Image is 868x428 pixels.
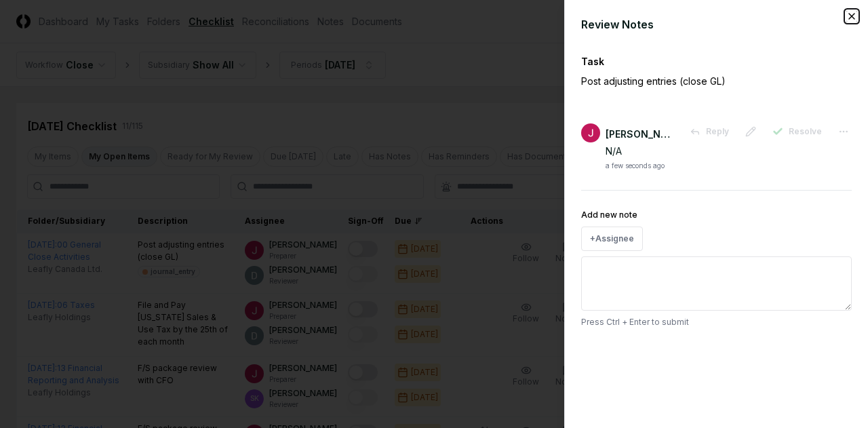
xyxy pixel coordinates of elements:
img: ACg8ocJfBSitaon9c985KWe3swqK2kElzkAv-sHk65QWxGQz4ldowg=s96-c [581,123,600,142]
div: Task [581,54,852,69]
label: Add new note [581,210,637,220]
button: Reply [682,119,737,144]
div: Review Notes [581,16,852,33]
p: Press Ctrl + Enter to submit [581,316,852,328]
div: a few seconds ago [606,161,665,171]
div: N/A [606,144,852,158]
p: Post adjusting entries (close GL) [581,74,805,88]
div: [PERSON_NAME] [606,127,673,141]
span: Resolve [789,125,822,138]
button: Resolve [764,119,830,144]
button: +Assignee [581,227,643,251]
